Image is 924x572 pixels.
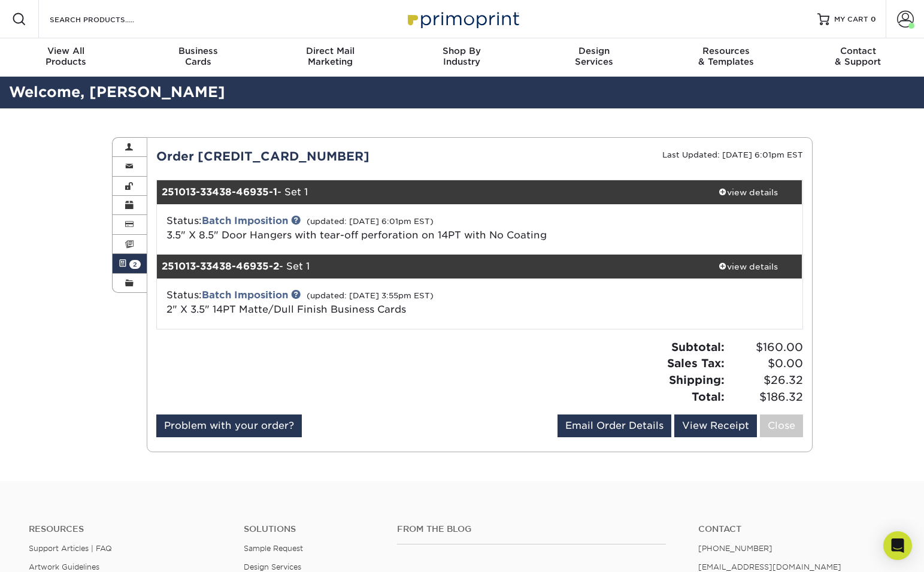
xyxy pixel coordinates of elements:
[871,15,876,23] span: 0
[883,531,912,560] div: Open Intercom Messenger
[157,255,695,279] div: - Set 1
[264,46,396,56] span: Direct Mail
[698,544,772,553] a: [PHONE_NUMBER]
[157,180,695,204] div: - Set 1
[49,12,165,26] input: SEARCH PRODUCTS.....
[157,214,587,243] div: Status:
[264,46,396,67] div: Marketing
[728,339,803,356] span: $160.00
[692,390,725,403] strong: Total:
[157,288,587,317] div: Status:
[396,38,528,77] a: Shop ByIndustry
[166,229,547,241] a: 3.5" X 8.5" Door Hangers with tear-off perforation on 14PT with No Coating
[674,414,757,437] a: View Receipt
[792,46,924,56] span: Contact
[132,46,263,67] div: Cards
[792,46,924,67] div: & Support
[528,38,660,77] a: DesignServices
[698,524,895,534] a: Contact
[29,524,226,534] h4: Resources
[660,46,792,56] span: Resources
[202,215,288,226] a: Batch Imposition
[695,186,802,198] div: view details
[129,260,141,269] span: 2
[162,186,277,198] strong: 251013-33438-46935-1
[113,254,147,273] a: 2
[244,544,303,553] a: Sample Request
[147,147,480,165] div: Order [CREDIT_CARD_NUMBER]
[662,150,803,159] small: Last Updated: [DATE] 6:01pm EST
[792,38,924,77] a: Contact& Support
[528,46,660,67] div: Services
[695,180,802,204] a: view details
[402,6,522,32] img: Primoprint
[695,261,802,273] div: view details
[660,46,792,67] div: & Templates
[264,38,396,77] a: Direct MailMarketing
[307,291,434,300] small: (updated: [DATE] 3:55pm EST)
[244,562,301,571] a: Design Services
[667,356,725,370] strong: Sales Tax:
[660,38,792,77] a: Resources& Templates
[669,373,725,386] strong: Shipping:
[698,562,841,571] a: [EMAIL_ADDRESS][DOMAIN_NAME]
[166,304,406,315] a: 2" X 3.5" 14PT Matte/Dull Finish Business Cards
[132,46,263,56] span: Business
[528,46,660,56] span: Design
[396,46,528,56] span: Shop By
[396,46,528,67] div: Industry
[558,414,671,437] a: Email Order Details
[202,289,288,301] a: Batch Imposition
[760,414,803,437] a: Close
[671,340,725,353] strong: Subtotal:
[728,355,803,372] span: $0.00
[834,14,868,25] span: MY CART
[728,389,803,405] span: $186.32
[397,524,666,534] h4: From the Blog
[695,255,802,279] a: view details
[307,217,434,226] small: (updated: [DATE] 6:01pm EST)
[132,38,263,77] a: BusinessCards
[244,524,379,534] h4: Solutions
[156,414,302,437] a: Problem with your order?
[162,261,279,272] strong: 251013-33438-46935-2
[728,372,803,389] span: $26.32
